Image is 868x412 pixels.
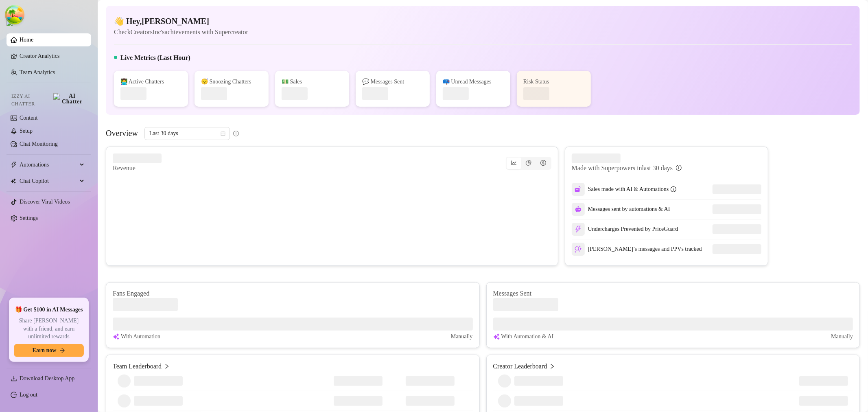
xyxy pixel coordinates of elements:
article: Messages Sent [493,289,853,298]
span: calendar [221,131,225,136]
article: Manually [451,332,473,341]
a: Discover Viral Videos [20,199,70,205]
span: right [164,362,170,371]
span: Last 30 days [149,127,225,140]
span: Earn now [33,347,57,354]
div: 💵 Sales [282,77,343,86]
span: info-circle [671,186,676,192]
a: Content [20,115,37,121]
span: 🎁 Get $100 in AI Messages [15,306,83,314]
article: With Automation & AI [501,332,554,341]
a: Creator Analytics [20,50,85,63]
div: Risk Status [523,77,584,86]
span: download [11,375,17,382]
a: Setup [20,128,33,134]
a: Settings [20,215,38,221]
div: Undercharges Prevented by PriceGuard [572,223,678,236]
article: Manually [831,332,853,341]
div: 💬 Messages Sent [362,77,423,86]
span: Download Desktop App [20,375,74,381]
article: Fans Engaged [113,289,473,298]
div: [PERSON_NAME]’s messages and PPVs tracked [572,243,702,256]
a: Home [20,37,33,43]
a: Chat Monitoring [20,141,58,147]
article: Creator Leaderboard [493,362,547,371]
span: line-chart [511,160,517,166]
span: Chat Copilot [20,175,77,188]
span: right [549,362,555,371]
div: Sales made with AI & Automations [588,185,676,194]
article: Check CreatorsInc's achievements with Supercreator [114,27,248,37]
div: 📪 Unread Messages [443,77,504,86]
div: 👩‍💻 Active Chatters [120,77,181,86]
img: AI Chatter [53,93,85,105]
h4: 👋 Hey, [PERSON_NAME] [114,15,248,27]
span: Share [PERSON_NAME] with a friend, and earn unlimited rewards [14,317,84,341]
div: segmented control [506,157,551,170]
span: info-circle [676,165,682,171]
article: Revenue [113,163,162,173]
article: With Automation [121,332,160,341]
div: Messages sent by automations & AI [572,203,670,216]
img: svg%3e [575,186,582,193]
article: Team Leaderboard [113,362,162,371]
span: thunderbolt [11,162,17,168]
img: svg%3e [493,332,500,341]
article: Made with Superpowers in last 30 days [572,163,673,173]
img: Chat Copilot [11,178,16,184]
span: arrow-right [59,348,65,353]
a: Log out [20,392,37,398]
img: svg%3e [113,332,119,341]
img: svg%3e [575,226,582,233]
span: Automations [20,158,77,171]
span: info-circle [233,131,239,136]
img: svg%3e [575,206,582,213]
article: Overview [106,127,138,139]
a: Team Analytics [20,69,55,75]
button: Open Tanstack query devtools [7,7,23,23]
span: pie-chart [526,160,531,166]
span: dollar-circle [540,160,546,166]
img: svg%3e [575,245,582,253]
button: Earn nowarrow-right [14,344,84,357]
span: Izzy AI Chatter [11,92,50,108]
h5: Live Metrics (Last Hour) [120,53,190,63]
div: 😴 Snoozing Chatters [201,77,262,86]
